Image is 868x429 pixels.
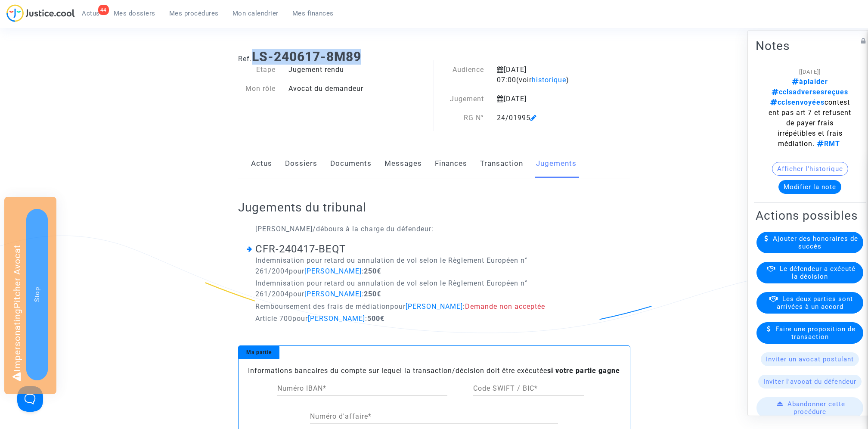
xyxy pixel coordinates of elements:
a: 44Actus [75,7,107,20]
iframe: Help Scout Beacon - Open [17,386,43,412]
span: Stop [33,287,41,302]
span: pour [289,267,362,275]
a: Mes dossiers [107,7,162,20]
a: Mes finances [285,7,341,20]
span: àplaider [792,78,828,86]
button: Stop [26,209,48,380]
div: [DATE] 07:00 [490,65,603,85]
span: [PERSON_NAME] [304,267,362,275]
span: Inviter un avocat postulant [766,355,854,363]
div: RG N° [434,113,490,123]
span: [PERSON_NAME] [304,290,362,298]
a: Dossiers [285,149,317,178]
span: historique [532,76,566,84]
a: Transaction [480,149,523,178]
h2: Actions possibles [756,208,864,223]
div: Avocat du demandeur [282,84,434,94]
a: Documents [330,149,372,178]
div: Impersonating [4,197,56,394]
div: 24/01995 [490,113,603,123]
span: Mes finances [292,9,334,17]
span: Demande non acceptée [465,302,545,311]
button: Afficher l'historique [772,162,848,176]
span: pour [289,290,362,298]
div: Mon rôle [232,84,282,94]
div: Jugement [434,94,490,104]
a: Mes procédures [162,7,226,20]
b: LS-240617-8M89 [252,49,361,64]
span: Ref. [238,55,252,63]
span: (voir ) [516,76,569,84]
span: pour [390,302,463,311]
button: Modifier la note [778,180,841,194]
p: Indemnisation pour retard ou annulation de vol selon le Règlement Européen n° 261/2004 : [255,278,622,299]
span: cclsadversesreçues [772,88,848,96]
span: Informations bancaires du compte sur lequel la transaction/décision doit être exécutée [248,367,620,375]
div: Audience [434,65,490,85]
a: Jugements [536,149,577,178]
p: [PERSON_NAME]/débours à la charge du défendeur : [255,224,622,234]
div: [DATE] [490,94,603,104]
span: cclsenvoyées [770,98,825,106]
span: Mes procédures [169,9,219,17]
p: Article 700 : [255,313,622,324]
span: Inviter l'avocat du défendeur [763,378,856,385]
span: [PERSON_NAME] [308,314,365,323]
span: Abandonner cette procédure [787,400,845,416]
span: Les deux parties sont arrivées à un accord [777,295,853,311]
span: [PERSON_NAME] [406,302,463,311]
span: Mon calendrier [232,9,279,17]
span: Faire une proposition de transaction [775,325,856,341]
b: si votre partie gagne [547,367,620,375]
div: Jugement rendu [282,65,434,75]
a: CFR-240417-BEQT [255,243,346,255]
span: RMT [815,140,840,148]
h2: Jugements du tribunal [238,200,630,215]
img: jc-logo.svg [6,4,75,22]
p: Remboursement des frais de médiation : [255,301,622,312]
b: 250€ [364,267,381,275]
span: pour [292,314,365,323]
a: Actus [251,149,272,178]
span: contestent pas art 7 et refusent de payer frais irrépétibles et frais médiation. [769,78,851,148]
div: 44 [98,5,109,15]
span: Ajouter des honoraires de succès [773,235,858,250]
div: Ma partie [239,346,279,359]
a: Messages [384,149,422,178]
span: Mes dossiers [114,9,155,17]
p: Indemnisation pour retard ou annulation de vol selon le Règlement Européen n° 261/2004 : [255,255,622,277]
h2: Notes [756,38,864,53]
b: 500€ [367,314,384,323]
b: 250€ [364,290,381,298]
span: Le défendeur a exécuté la décision [780,265,856,280]
span: Actus [82,9,100,17]
a: Finances [435,149,467,178]
div: Etape [232,65,282,75]
span: [[DATE]] [799,68,821,75]
a: Mon calendrier [226,7,285,20]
